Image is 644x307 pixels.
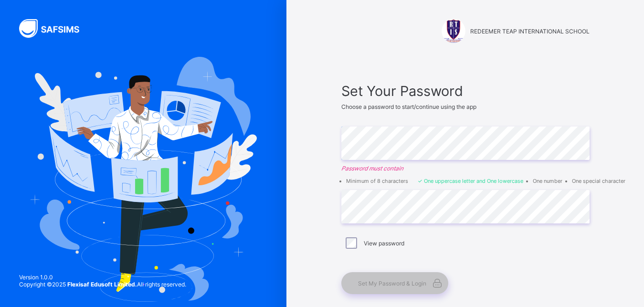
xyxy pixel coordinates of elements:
[19,274,186,281] span: Version 1.0.0
[19,281,186,288] span: Copyright © 2025 All rights reserved.
[30,57,257,301] img: Hero Image
[442,19,465,43] img: REDEEMER TEAP INTERNATIONAL SCHOOL
[364,240,404,247] label: View password
[470,28,590,35] span: REDEEMER TEAP INTERNATIONAL SCHOOL
[19,19,91,38] img: SAFSIMS Logo
[341,83,590,99] span: Set Your Password
[341,103,476,110] span: Choose a password to start/continue using the app
[67,281,137,288] strong: Flexisaf Edusoft Limited.
[572,178,625,184] li: One special character
[358,280,426,287] span: Set My Password & Login
[418,178,523,184] li: One uppercase letter and One lowercase
[533,178,562,184] li: One number
[341,165,590,172] em: Password must contain
[346,178,408,184] li: Minimum of 8 characters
